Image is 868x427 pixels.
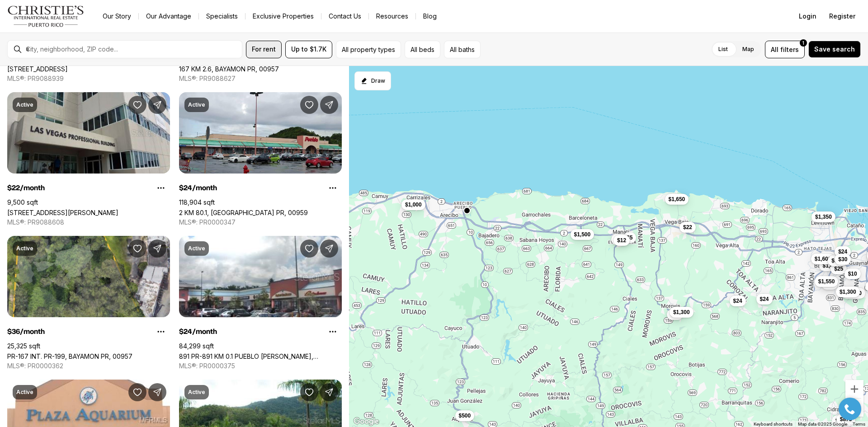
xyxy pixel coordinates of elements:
p: Active [16,389,33,396]
label: Map [735,41,761,57]
span: Register [829,13,855,20]
a: 891 PR-891 KM 0.1 PUEBLO WARD, COROZAL PR, 00783 [179,352,342,360]
span: filters [780,45,799,54]
span: $12 [617,237,626,244]
button: Start drawing [354,71,391,90]
button: $500 [455,410,475,421]
label: List [711,41,735,57]
a: PR-167 INT. PR-199, BAYAMON PR, 00957 [7,352,132,360]
button: Save search [808,41,861,58]
span: $1,600 [815,255,831,263]
button: $10 [844,268,861,279]
span: $24 [823,253,832,260]
a: Blog [416,10,444,23]
a: 99 AVE LAS CUMBRES, BAYAMON PR, 00957 [7,65,68,73]
span: Up to $1.7K [291,46,326,53]
span: $1,400 [823,262,840,269]
span: Save search [814,46,855,53]
button: $5 [623,232,636,243]
button: $1,400 [819,260,843,271]
span: $1,000 [405,201,422,208]
button: Property options [324,323,342,341]
button: Property options [324,179,342,197]
span: $25 [834,265,843,272]
p: Active [188,245,205,252]
button: Save Property: 2 HWY [128,96,146,114]
button: Save Property: PR-167 INT. PR-199 [128,239,146,258]
p: Active [16,245,33,252]
button: $24 [730,296,746,306]
button: Share Property [148,239,166,258]
button: $24 [756,294,773,305]
a: Specialists [199,10,245,23]
a: Resources [369,10,415,23]
span: All [771,45,778,54]
a: Exclusive Properties [245,10,321,23]
button: Share Property [148,96,166,114]
button: $978 [828,255,847,266]
button: Register [824,7,861,25]
button: Save Property: 2 KM 80.1 [300,96,318,114]
button: Share Property [320,239,338,258]
button: $12 [613,235,630,246]
button: All baths [444,41,481,58]
button: $1,300 [836,286,860,297]
span: $24 [760,296,769,303]
span: $30 [838,256,847,263]
button: $24 [819,251,835,262]
button: $25 [830,263,847,274]
p: Active [188,101,205,108]
p: Active [16,101,33,108]
button: $1,600 [811,253,835,264]
span: $10 [848,270,857,277]
span: $1,500 [574,231,591,238]
button: $1,350 [811,211,835,222]
a: 2 HWY, VEGA BAJA PR, 00693 [7,209,118,216]
span: Login [799,13,816,20]
a: Our Story [95,10,138,23]
button: $22 [679,222,696,233]
button: Login [793,7,822,25]
span: $5 [627,234,632,241]
span: For rent [252,46,276,53]
span: $1,350 [815,213,832,221]
button: $1,000 [401,199,425,210]
button: Save Property: 159 PR-159 INT. PR-165 [128,383,146,401]
button: $30 [835,254,851,265]
button: Property options [152,179,170,197]
button: $28 [611,234,627,245]
button: Share Property [148,383,166,401]
span: $1,650 [669,196,685,203]
a: 167 KM 2.6, BAYAMON PR, 00957 [179,65,279,73]
span: $1,550 [818,278,835,285]
button: All beds [405,41,440,58]
button: Up to $1.7K [285,41,332,58]
button: $1,650 [665,194,689,205]
p: Active [188,389,205,396]
button: For rent [246,41,282,58]
span: $978 [831,257,844,264]
img: logo [7,5,85,27]
button: Share Property [320,383,338,401]
button: $28 [667,309,683,320]
button: $1,550 [815,276,839,287]
span: $1,300 [673,309,690,316]
span: $500 [459,412,471,419]
button: All property types [336,41,401,58]
button: $24 [835,246,851,257]
button: Save Property: 891 PR-891 KM 0.1 PUEBLO WARD [300,239,318,258]
a: Our Advantage [139,10,198,23]
a: 2 KM 80.1, BAYAMON PR, 00959 [179,209,308,216]
span: $24 [838,248,847,255]
button: Share Property [320,96,338,114]
span: 1 [802,39,804,47]
span: $1,100 [845,290,862,297]
span: $1,300 [840,288,856,296]
button: Contact Us [321,10,368,23]
span: $24 [733,297,742,305]
span: $22 [683,224,692,231]
button: Allfilters1 [765,41,805,58]
button: Save Property: 10 PR-10 [300,383,318,401]
span: Map data ©2025 Google [798,422,847,427]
